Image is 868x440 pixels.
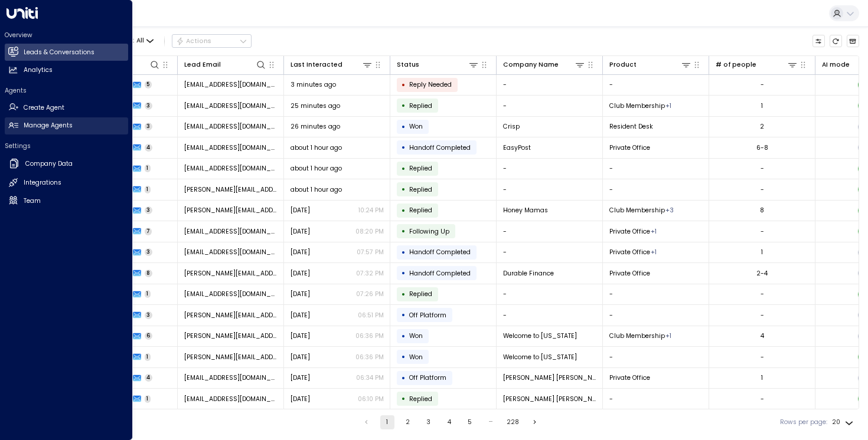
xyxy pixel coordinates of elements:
[463,415,477,429] button: Go to page 5
[497,75,603,96] td: -
[145,228,152,235] span: 7
[291,395,310,403] span: Jul 12, 2025
[145,186,151,193] span: 1
[184,143,278,152] span: awiesenthal@easypost.com
[291,311,310,320] span: Yesterday
[291,353,310,362] span: Yesterday
[402,224,406,239] div: •
[355,227,384,236] p: 08:20 PM
[497,96,603,116] td: -
[145,332,153,340] span: 6
[761,80,764,89] div: -
[503,353,577,362] span: Welcome to Arizona
[136,37,144,44] span: All
[503,143,531,152] span: EasyPost
[497,242,603,263] td: -
[184,227,278,236] span: mjdelgadove@gmail.com
[145,206,153,214] span: 3
[603,159,709,179] td: -
[609,269,650,278] span: Private Office
[402,182,406,197] div: •
[409,269,471,278] span: Handoff Completed
[291,59,373,70] div: Last Interacted
[5,175,128,192] a: Integrations
[145,374,153,382] span: 4
[609,122,653,131] span: Resident Desk
[609,206,665,215] span: Club Membership
[291,227,310,236] span: Yesterday
[184,269,278,278] span: pierson@durablefinance.co
[172,34,252,48] div: Button group with a nested menu
[24,121,73,130] h2: Manage Agents
[780,418,827,427] label: Rows per page:
[5,192,128,209] a: Team
[402,307,406,323] div: •
[402,161,406,176] div: •
[402,370,406,386] div: •
[761,395,764,403] div: -
[603,75,709,96] td: -
[761,101,763,110] div: 1
[651,248,657,257] div: Resident Desk
[184,395,278,403] span: mgiovine@tarterkrinsky.com
[356,290,384,298] p: 07:26 PM
[409,395,432,403] span: Replied
[409,101,432,110] span: Replied
[761,373,763,382] div: 1
[609,331,665,340] span: Club Membership
[402,265,406,281] div: •
[184,248,278,257] span: blakefery@gmail.com
[291,60,342,70] div: Last Interacted
[5,99,128,116] a: Create Agent
[409,80,452,89] span: Reply Needed
[409,311,446,320] span: Off Platform
[402,245,406,260] div: •
[184,185,278,194] span: marie.feil42@hotmail.com
[504,415,521,429] button: Go to page 228
[528,415,542,429] button: Go to next page
[409,185,432,194] span: Replied
[184,373,278,382] span: mgiovine@tarterkrinsky.com
[832,415,856,429] div: 20
[609,227,650,236] span: Private Office
[665,101,671,110] div: Resident Desk
[497,159,603,179] td: -
[184,122,278,131] span: rjbraegger2@gmail.com
[651,227,657,236] div: Resident Desk
[761,248,763,257] div: 1
[24,196,41,206] h2: Team
[442,415,456,429] button: Go to page 4
[145,353,151,361] span: 1
[356,269,384,278] p: 07:32 PM
[291,101,340,110] span: 25 minutes ago
[409,290,432,298] span: Replied
[291,164,342,173] span: about 1 hour ago
[409,143,471,152] span: Handoff Completed
[409,164,432,173] span: Replied
[176,37,212,45] div: Actions
[291,269,310,278] span: Yesterday
[5,142,128,150] h2: Settings
[358,395,384,403] p: 06:10 PM
[409,353,423,362] span: Won
[609,143,650,152] span: Private Office
[609,101,665,110] span: Club Membership
[184,80,278,89] span: adewolf@ea.com
[503,122,520,131] span: Crisp
[145,311,153,319] span: 3
[184,164,278,173] span: nickgfoss@gmail.com
[397,59,479,70] div: Status
[830,35,843,48] span: Refresh
[291,206,310,215] span: Yesterday
[357,248,384,257] p: 07:57 PM
[355,331,384,340] p: 06:36 PM
[847,35,860,48] button: Archived Leads
[609,373,650,382] span: Private Office
[291,331,310,340] span: Yesterday
[761,164,764,173] div: -
[497,179,603,200] td: -
[145,144,153,152] span: 4
[24,48,94,57] h2: Leads & Conversations
[409,206,432,215] span: Replied
[401,415,415,429] button: Go to page 2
